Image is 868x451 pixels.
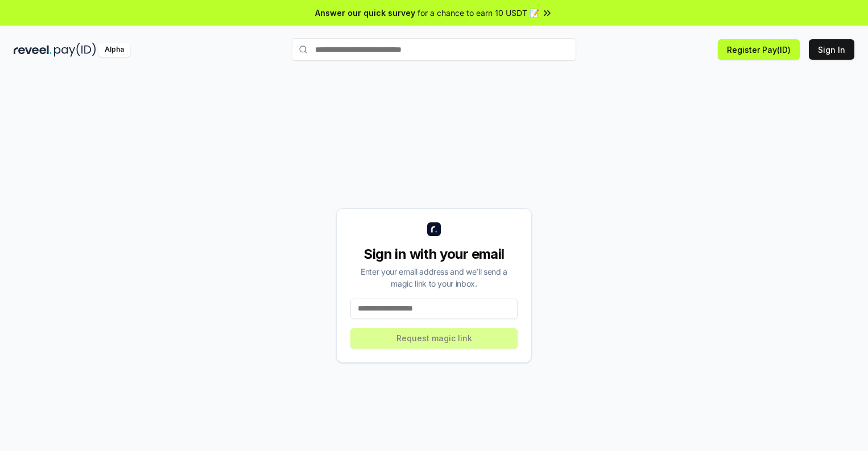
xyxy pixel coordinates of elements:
span: for a chance to earn 10 USDT 📝 [418,7,539,19]
img: pay_id [54,43,96,57]
div: Enter your email address and we’ll send a magic link to your inbox. [350,266,518,289]
span: Answer our quick survey [315,7,415,19]
div: Sign in with your email [350,245,518,263]
button: Register Pay(ID) [718,39,800,60]
img: reveel_dark [14,43,52,57]
div: Alpha [98,43,130,57]
button: Sign In [809,39,854,60]
img: logo_small [427,222,441,236]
